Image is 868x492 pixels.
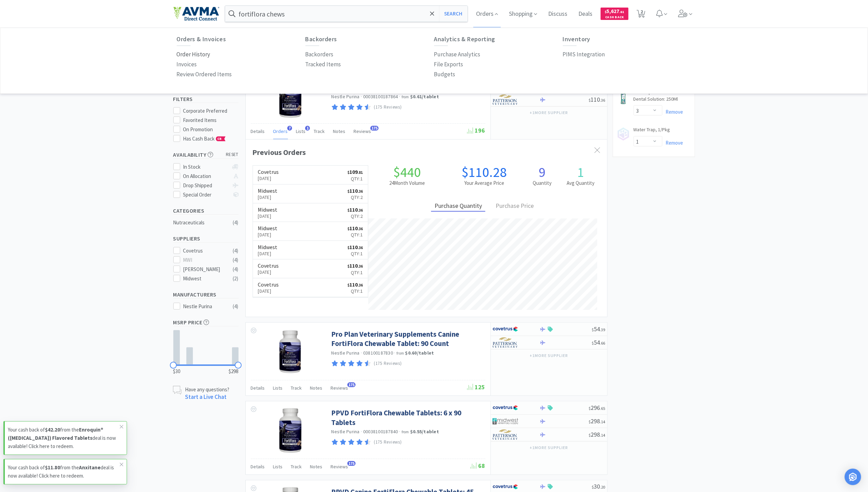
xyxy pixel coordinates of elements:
[589,406,591,411] span: $
[183,302,225,311] div: Nestle Purina
[332,350,360,356] a: Nestle Purina
[445,179,523,187] h2: Your Average Price
[258,212,278,220] p: [DATE]
[233,219,239,227] div: ( 4 )
[358,245,363,250] span: . 36
[332,408,484,427] a: PPVD FortiFlora Chewable Tablets: 6 x 90 Tablets
[493,416,518,426] img: 4dd14cff54a648ac9e977f0c5da9bc2e_5.png
[347,245,349,250] span: $
[173,7,219,21] img: e4e33dab9f054f5782a47901c742baa9_102.png
[253,278,368,297] a: Covetrus[DATE]$110.36Qty:1
[467,383,485,391] span: 125
[563,50,605,59] p: PIMS Integration
[233,247,239,255] div: ( 4 )
[592,327,594,332] span: $
[363,350,393,356] span: 038100187830
[253,241,368,260] a: Midwest[DATE]$110.36Qty:1
[305,60,341,69] p: Tracked Items
[434,59,463,69] a: File Exports
[600,98,605,103] span: . 36
[233,256,239,264] div: ( 4 )
[273,385,283,391] span: Lists
[347,264,349,269] span: $
[493,324,518,334] img: 77fca1acd8b6420a9015268ca798ef17_1.png
[296,128,306,134] span: Lists
[258,225,278,231] h6: Midwest
[601,4,628,23] a: $5,627.61Cash Back
[347,170,349,175] span: $
[305,59,341,69] a: Tracked Items
[347,461,356,466] span: 175
[258,207,278,212] h6: Midwest
[233,275,239,283] div: ( 2 )
[291,385,302,391] span: Track
[183,265,225,273] div: [PERSON_NAME]
[589,404,605,412] span: 296
[183,135,226,142] span: Has Cash Back
[662,109,683,115] a: Remove
[467,126,485,134] span: 196
[253,222,368,241] a: Midwest[DATE]$110.36Qty:1
[576,11,595,17] a: Deals
[374,104,402,111] p: (175 Reviews)
[589,98,591,103] span: $
[347,226,349,231] span: $
[251,128,265,134] span: Details
[347,231,363,238] p: Qty: 1
[600,419,605,424] span: . 14
[493,337,518,348] img: f5e969b455434c6296c6d81ef179fa71_3.png
[268,73,313,118] img: d0aaf9118dfb4ba0be06f1c38b1dd5d8_335815.jpeg
[347,193,363,201] p: Qty: 2
[183,163,229,171] div: In Stock
[258,263,279,268] h6: Covetrus
[600,327,605,332] span: . 39
[291,463,302,470] span: Track
[258,231,278,238] p: [DATE]
[79,464,101,471] strong: Anxitane
[605,15,624,20] span: Cash Back
[493,94,518,105] img: f5e969b455434c6296c6d81ef179fa71_3.png
[258,250,278,257] p: [DATE]
[368,165,445,179] h1: $440
[347,208,349,213] span: $
[229,367,239,376] span: $298
[634,126,670,136] a: Water Trap, 1/Pkg
[8,463,120,480] p: Your cash back of from the deal is now available! Click here to redeem.
[402,94,409,99] span: from
[410,428,439,435] strong: $0.55 / tablet
[600,484,605,490] span: . 20
[396,351,404,356] span: from
[374,360,402,367] p: (175 Reviews)
[402,429,409,434] span: from
[45,464,60,471] strong: $11.80
[439,6,467,22] button: Search
[258,282,279,287] h6: Covetrus
[251,463,265,470] span: Details
[589,433,591,438] span: $
[347,283,349,288] span: $
[526,443,571,452] button: +1more supplier
[493,403,518,413] img: 77fca1acd8b6420a9015268ca798ef17_1.png
[177,49,210,59] a: Order History
[287,126,292,131] span: 7
[258,175,279,182] p: [DATE]
[268,408,313,453] img: a5dff26a5ed446a58b4bbf3001b23510_335812.jpeg
[347,187,363,194] span: 110
[493,429,518,440] img: f5e969b455434c6296c6d81ef179fa71_3.png
[347,250,363,257] p: Qty: 1
[358,208,363,213] span: . 36
[592,482,605,490] span: 30
[258,287,279,295] p: [DATE]
[183,191,229,199] div: Special Order
[634,12,648,18] a: 2
[363,428,398,435] span: 00038100187840
[173,318,239,326] h5: MSRP Price
[177,59,197,69] a: Invoices
[305,126,310,131] span: 1
[185,393,227,401] a: Start a Live Chat
[399,93,401,100] span: ·
[600,340,605,346] span: . 66
[434,69,455,79] a: Budgets
[361,428,362,435] span: ·
[347,281,363,288] span: 110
